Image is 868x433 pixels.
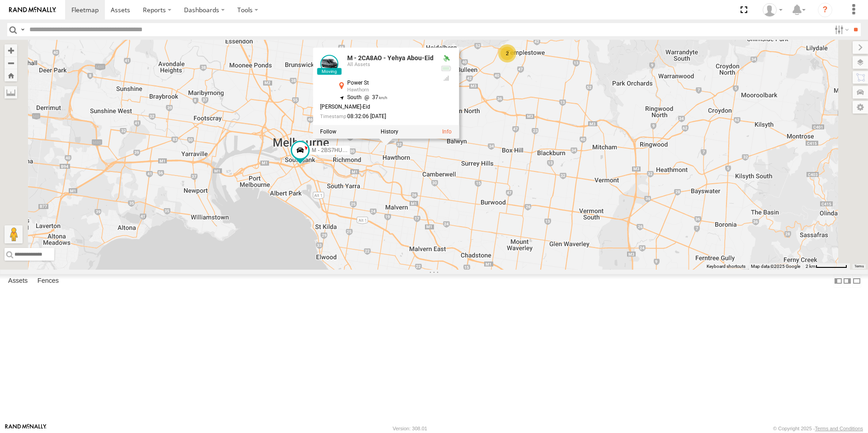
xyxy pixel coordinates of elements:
div: Version: 308.01 [393,426,427,431]
label: Realtime tracking of Asset [320,129,336,135]
div: Hawthorn [347,87,434,93]
div: 2 [498,44,516,62]
label: Map Settings [853,101,868,114]
button: Drag Pegman onto the map to open Street View [5,225,23,243]
div: © Copyright 2025 - [773,426,863,431]
a: Terms (opens in new tab) [854,265,864,268]
button: Zoom out [5,57,17,69]
button: Zoom in [5,44,17,57]
label: Hide Summary Table [852,274,861,287]
div: GSM Signal = 4 [441,75,452,82]
label: Search Query [19,23,26,36]
div: Power St [347,81,434,86]
div: Date/time of location update [320,114,434,119]
img: rand-logo.svg [9,7,56,13]
label: Search Filter Options [831,23,850,36]
label: Dock Summary Table to the Right [843,274,852,287]
span: Map data ©2025 Google [751,264,800,269]
a: View Asset Details [320,55,338,73]
a: M - 2CA8AO - Yehya Abou-Eid [347,55,434,62]
button: Zoom Home [5,69,17,81]
div: [PERSON_NAME]-Eid [320,104,434,110]
a: Terms and Conditions [815,426,863,431]
i: ? [818,3,832,17]
button: Keyboard shortcuts [707,263,745,270]
div: Valid GPS Fix [441,55,452,62]
label: Measure [5,86,17,99]
label: Dock Summary Table to the Left [834,274,843,287]
a: View Asset Details [442,129,452,135]
label: Assets [4,275,32,287]
a: Visit our Website [5,424,47,433]
span: M - 2BS7HU - [PERSON_NAME] [312,147,392,153]
label: Fences [33,275,63,287]
div: All Assets [347,62,434,67]
label: View Asset History [381,129,398,135]
span: 2 km [806,264,816,269]
button: Map Scale: 2 km per 66 pixels [803,263,850,270]
div: No voltage information received from this device. [441,65,452,72]
span: South [347,94,362,100]
div: Tye Clark [759,3,786,17]
span: 37 [362,94,387,100]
